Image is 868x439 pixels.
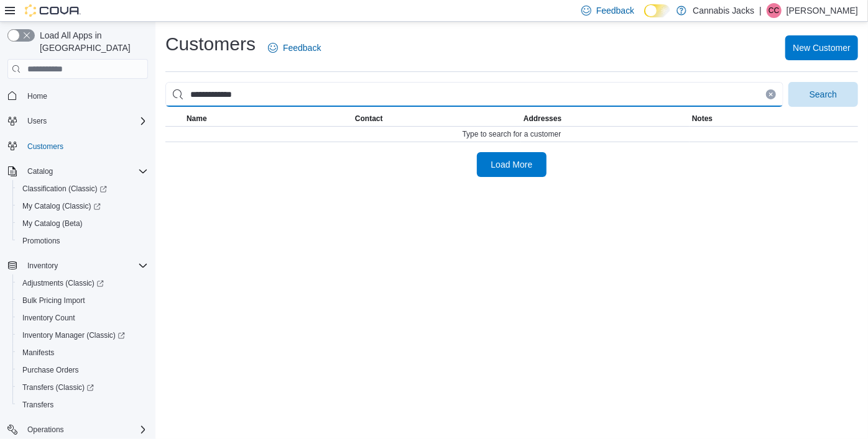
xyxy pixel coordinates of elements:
span: Transfers [17,397,148,412]
img: Cova [25,4,81,17]
a: My Catalog (Classic) [17,199,106,214]
button: Catalog [2,163,153,180]
a: Promotions [17,233,65,248]
span: Load More [491,158,533,171]
span: Bulk Pricing Import [17,293,148,308]
span: Promotions [17,233,148,248]
span: Inventory [22,258,148,273]
button: Operations [22,422,69,437]
span: Name [187,114,207,124]
span: Transfers (Classic) [22,382,94,392]
span: Users [22,114,148,129]
a: Adjustments (Classic) [12,274,153,292]
a: Transfers (Classic) [12,379,153,396]
p: | [759,3,762,18]
a: Adjustments (Classic) [17,276,109,291]
button: Purchase Orders [12,361,153,379]
span: Manifests [17,345,148,360]
a: Inventory Count [17,310,80,325]
span: Load All Apps in [GEOGRAPHIC_DATA] [35,29,148,54]
button: My Catalog (Beta) [12,215,153,232]
span: Inventory Count [22,313,75,323]
span: Catalog [22,164,148,179]
span: Dark Mode [644,17,645,18]
button: New Customer [785,35,858,60]
button: Customers [2,137,153,155]
a: My Catalog (Classic) [12,197,153,215]
span: Customers [22,138,148,154]
span: Promotions [22,236,60,246]
span: Users [27,116,47,126]
span: Contact [355,114,383,124]
span: Purchase Orders [22,365,79,375]
span: Home [27,91,47,101]
a: Transfers (Classic) [17,380,99,395]
span: Purchase Orders [17,363,148,378]
span: Type to search for a customer [463,129,561,139]
button: Inventory Count [12,309,153,327]
span: Transfers [22,400,53,410]
p: [PERSON_NAME] [787,3,858,18]
a: Inventory Manager (Classic) [12,327,153,344]
a: Purchase Orders [17,363,84,378]
span: Inventory Manager (Classic) [22,330,125,340]
a: Feedback [263,35,326,60]
span: My Catalog (Beta) [22,219,83,229]
span: Search [810,88,837,101]
button: Promotions [12,232,153,250]
span: Home [22,88,148,103]
span: Manifests [22,348,54,358]
div: Corey Casola [767,3,782,18]
span: New Customer [793,42,851,54]
span: My Catalog (Beta) [17,216,148,231]
span: My Catalog (Classic) [17,199,148,214]
span: Adjustments (Classic) [22,278,104,288]
button: Operations [2,421,153,438]
a: Manifests [17,345,59,360]
span: Addresses [524,114,561,124]
span: Classification (Classic) [17,181,148,196]
span: Inventory [27,261,58,271]
a: Bulk Pricing Import [17,293,90,308]
span: Bulk Pricing Import [22,296,85,305]
span: Inventory Manager (Classic) [17,328,148,343]
p: Cannabis Jacks [693,3,754,18]
button: Users [22,114,52,129]
a: Inventory Manager (Classic) [17,328,130,343]
span: My Catalog (Classic) [22,201,101,211]
span: Operations [22,422,148,437]
button: Home [2,86,153,104]
a: My Catalog (Beta) [17,216,88,231]
a: Customers [22,139,68,154]
a: Home [22,89,52,104]
button: Manifests [12,344,153,361]
span: Catalog [27,166,53,176]
span: Inventory Count [17,310,148,325]
button: Transfers [12,396,153,414]
button: Catalog [22,164,58,179]
span: Adjustments (Classic) [17,276,148,291]
span: CC [769,3,779,18]
a: Classification (Classic) [17,181,112,196]
button: Bulk Pricing Import [12,292,153,309]
button: Inventory [2,257,153,274]
span: Operations [27,425,64,435]
button: Clear input [766,89,776,99]
span: Customers [27,142,63,152]
a: Transfers [17,397,58,412]
h1: Customers [165,32,256,57]
span: Feedback [596,4,634,17]
span: Feedback [283,42,321,54]
span: Classification (Classic) [22,184,107,194]
button: Search [788,82,858,107]
span: Transfers (Classic) [17,380,148,395]
span: Notes [692,114,713,124]
button: Users [2,112,153,130]
a: Classification (Classic) [12,180,153,197]
button: Load More [477,152,547,177]
input: Dark Mode [644,4,670,17]
button: Inventory [22,258,63,273]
